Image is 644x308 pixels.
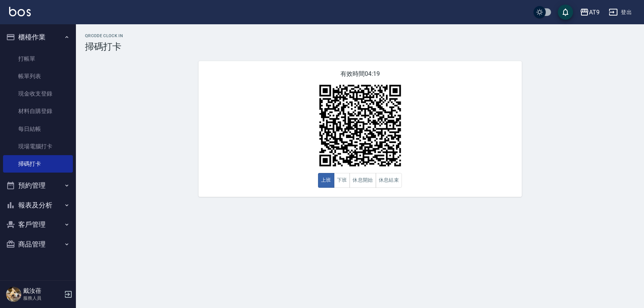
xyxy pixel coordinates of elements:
img: Logo [9,7,31,16]
h5: 戴汝蓓 [23,287,62,295]
button: AT9 [577,5,603,20]
div: 有效時間 04:19 [198,61,522,197]
p: 服務人員 [23,295,62,302]
button: save [558,5,573,20]
button: 客戶管理 [3,215,73,234]
a: 材料自購登錄 [3,102,73,120]
a: 每日結帳 [3,120,73,138]
button: 預約管理 [3,176,73,195]
button: 下班 [334,173,350,188]
a: 掃碼打卡 [3,155,73,173]
a: 打帳單 [3,50,73,68]
img: Person [6,287,21,302]
button: 上班 [318,173,334,188]
h2: QRcode Clock In [85,33,635,38]
button: 休息開始 [350,173,376,188]
div: AT9 [589,8,600,17]
a: 現金收支登錄 [3,85,73,102]
button: 櫃檯作業 [3,27,73,47]
button: 商品管理 [3,234,73,254]
button: 登出 [606,5,635,19]
button: 休息結束 [376,173,402,188]
a: 帳單列表 [3,68,73,85]
a: 現場電腦打卡 [3,138,73,155]
h3: 掃碼打卡 [85,41,635,52]
button: 報表及分析 [3,195,73,215]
